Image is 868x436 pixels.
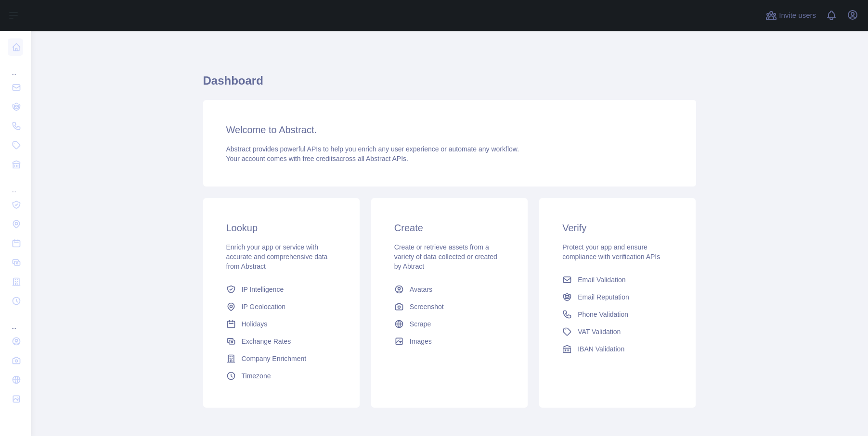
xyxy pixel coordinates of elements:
a: IBAN Validation [558,340,676,358]
a: Avatars [390,281,508,298]
h1: Dashboard [203,73,696,96]
a: VAT Validation [558,323,676,340]
span: Exchange Rates [242,336,291,346]
a: IP Intelligence [222,281,340,298]
h3: Welcome to Abstract. [226,123,673,137]
span: IBAN Validation [578,344,624,354]
span: Invite users [779,10,816,21]
div: ... [8,175,23,194]
a: Scrape [390,315,508,333]
a: Phone Validation [558,306,676,323]
span: Screenshot [410,302,444,311]
a: Company Enrichment [222,350,340,367]
span: Scrape [410,319,431,329]
h3: Verify [562,221,673,235]
a: Exchange Rates [222,333,340,350]
h3: Lookup [226,221,337,235]
div: ... [8,58,23,77]
span: Create or retrieve assets from a variety of data collected or created by Abtract [394,243,497,270]
a: Holidays [222,315,340,333]
span: Avatars [410,285,432,294]
span: Email Validation [578,275,625,285]
span: Protect your app and ensure compliance with verification APIs [562,243,660,261]
span: Abstract provides powerful APIs to help you enrich any user experience or automate any workflow. [226,145,519,153]
span: Company Enrichment [242,354,307,363]
a: IP Geolocation [222,298,340,315]
a: Email Reputation [558,288,676,306]
span: Phone Validation [578,310,628,319]
span: VAT Validation [578,327,621,336]
button: Invite users [764,8,818,23]
span: Holidays [242,319,268,329]
span: Email Reputation [578,292,629,302]
span: Enrich your app or service with accurate and comprehensive data from Abstract [226,243,328,270]
a: Screenshot [390,298,508,315]
div: ... [8,311,23,331]
span: Your account comes with across all Abstract APIs. [226,155,408,162]
a: Images [390,333,508,350]
a: Timezone [222,367,340,385]
h3: Create [394,221,505,235]
span: free credits [303,155,336,162]
span: IP Geolocation [242,302,286,311]
span: IP Intelligence [242,285,284,294]
span: Images [410,336,432,346]
span: Timezone [242,371,271,381]
a: Email Validation [558,271,676,288]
